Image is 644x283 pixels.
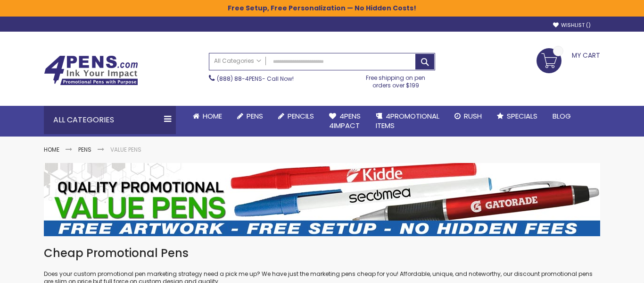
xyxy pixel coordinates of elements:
[44,246,600,261] h1: Cheap Promotional Pens
[507,111,537,121] span: Specials
[553,111,571,121] span: Blog
[356,70,436,89] div: Free shipping on pen orders over $199
[447,106,489,127] a: Rush
[110,146,141,154] strong: Value Pens
[214,57,261,65] span: All Categories
[217,75,262,83] a: (888) 88-4PENS
[44,106,176,134] div: All Categories
[376,111,439,130] span: 4PROMOTIONAL ITEMS
[44,55,138,86] img: 4Pens Custom Pens and Promotional Products
[368,106,447,137] a: 4PROMOTIONALITEMS
[78,146,91,154] a: Pens
[489,106,545,127] a: Specials
[322,106,368,137] a: 4Pens4impact
[288,111,314,121] span: Pencils
[203,111,222,121] span: Home
[271,106,322,127] a: Pencils
[230,106,271,127] a: Pens
[329,111,361,130] span: 4Pens 4impact
[209,53,266,69] a: All Categories
[217,75,294,83] span: - Call Now!
[545,106,578,127] a: Blog
[44,163,600,236] img: Value Pens
[553,22,591,29] a: Wishlist
[185,106,230,127] a: Home
[464,111,482,121] span: Rush
[44,146,59,154] a: Home
[247,111,263,121] span: Pens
